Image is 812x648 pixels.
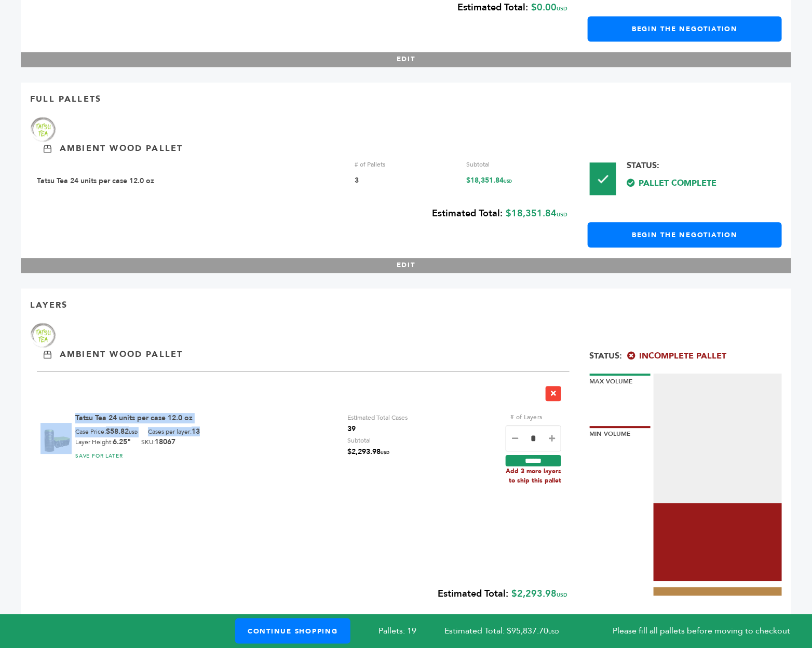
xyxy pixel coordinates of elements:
[347,423,408,435] span: 39
[75,437,131,447] div: Layer Height:
[590,426,651,438] div: Min Volume
[106,426,138,436] b: $58.82
[590,177,782,189] span: Pallet Complete
[590,344,782,362] div: Status:
[628,350,727,362] span: Incomplete Pallet
[588,16,782,42] a: Begin the Negotiation
[148,427,200,437] div: Cases per layer:
[466,176,570,186] div: $18,351.84
[590,160,782,189] div: Status:
[60,349,183,360] p: Ambient Wood Pallet
[37,176,154,186] a: Tatsu Tea 24 units per case 12.0 oz
[75,413,193,423] a: Tatsu Tea 24 units per case 12.0 oz
[30,116,56,142] img: Brand Name
[75,452,123,460] a: SAVE FOR LATER
[381,450,389,456] span: USD
[557,591,567,599] span: USD
[378,625,416,637] span: Pallets: 19
[44,351,51,359] img: Ambient
[590,162,616,195] img: Pallet-Icons-01.png
[588,222,782,247] a: Begin the Negotiation
[506,411,547,423] label: # of Layers
[44,145,51,153] img: Ambient
[30,201,567,228] div: $18,351.84
[30,93,101,105] p: Full Pallets
[129,430,138,435] span: USD
[21,258,791,273] button: EDIT
[60,143,183,154] p: Ambient Wood Pallet
[347,435,389,459] div: Subtotal
[21,52,791,67] button: EDIT
[192,426,200,436] b: 13
[457,1,528,14] b: Estimated Total:
[30,299,67,311] p: Layers
[355,160,458,169] div: # of Pallets
[75,427,138,437] div: Case Price:
[347,446,389,459] span: $2,293.98
[590,374,651,386] div: Max Volume
[613,625,790,637] span: Please fill all pallets before moving to checkout
[235,618,350,644] a: Continue Shopping
[155,437,175,447] b: 18067
[347,412,408,435] div: Estimated Total Cases
[466,160,570,169] div: Subtotal
[548,628,559,636] span: USD
[30,581,567,608] div: $2,293.98
[504,178,512,184] span: USD
[432,207,503,220] b: Estimated Total:
[557,211,567,218] span: USD
[444,625,587,637] span: Estimated Total: $95,837.70
[557,5,567,12] span: USD
[438,587,508,600] b: Estimated Total:
[506,466,561,485] div: Add 3 more layers to ship this pallet
[113,437,131,447] b: 6.25"
[30,322,56,348] img: Brand Name
[355,176,458,186] div: 3
[141,437,175,447] div: SKU:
